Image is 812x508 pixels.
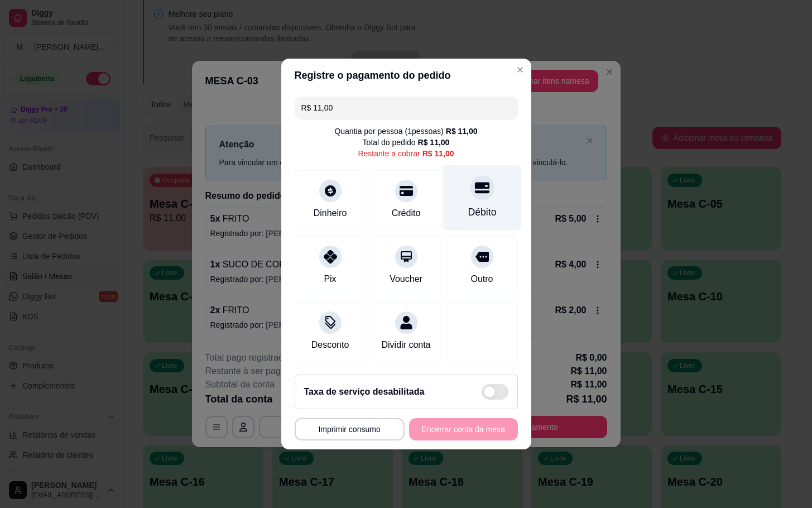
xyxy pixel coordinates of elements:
button: Imprimir consumo [295,418,405,440]
div: Desconto [311,338,349,352]
div: Dividir conta [381,338,430,352]
input: Ex.: hambúrguer de cordeiro [301,97,511,119]
h2: Taxa de serviço desabilitada [304,385,425,399]
div: Outro [470,272,493,286]
div: Débito [468,205,496,219]
div: Restante a cobrar [358,148,454,159]
div: Crédito [392,207,421,220]
div: R$ 11,00 [418,137,450,148]
div: Quantia por pessoa ( 1 pessoas) [334,126,477,137]
div: Total do pedido [363,137,450,148]
button: Close [511,61,529,79]
div: R$ 11,00 [446,126,478,137]
div: R$ 11,00 [422,148,454,159]
div: Pix [324,272,336,286]
header: Registre o pagamento do pedido [281,59,531,92]
div: Dinheiro [314,207,347,220]
div: Voucher [390,272,422,286]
